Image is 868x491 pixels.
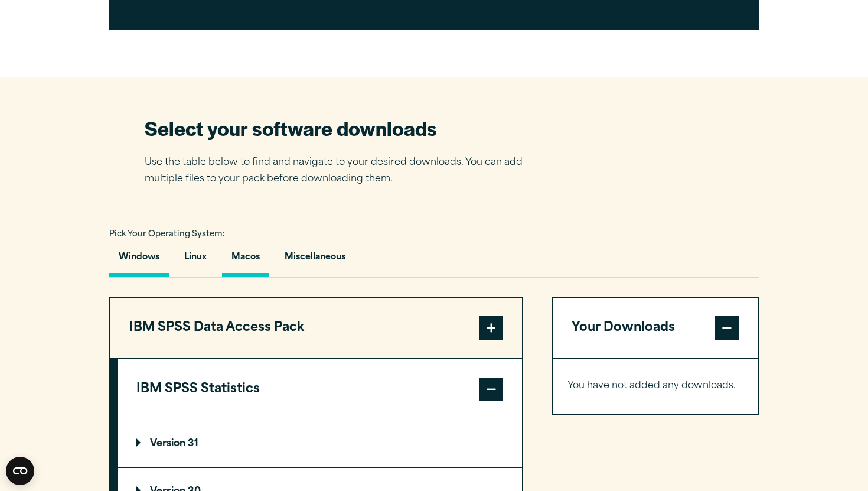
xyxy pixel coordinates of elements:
[136,439,198,448] p: Version 31
[553,298,758,358] button: Your Downloads
[175,243,216,277] button: Linux
[145,154,540,188] p: Use the table below to find and navigate to your desired downloads. You can add multiple files to...
[110,298,522,358] button: IBM SPSS Data Access Pack
[553,358,758,414] div: Your Downloads
[118,359,522,420] button: IBM SPSS Statistics
[275,243,355,277] button: Miscellaneous
[109,230,225,238] span: Pick Your Operating System:
[109,243,169,277] button: Windows
[567,378,743,395] p: You have not added any downloads.
[6,457,34,485] button: Open CMP widget
[145,115,540,141] h2: Select your software downloads
[118,420,522,467] summary: Version 31
[222,243,269,277] button: Macos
